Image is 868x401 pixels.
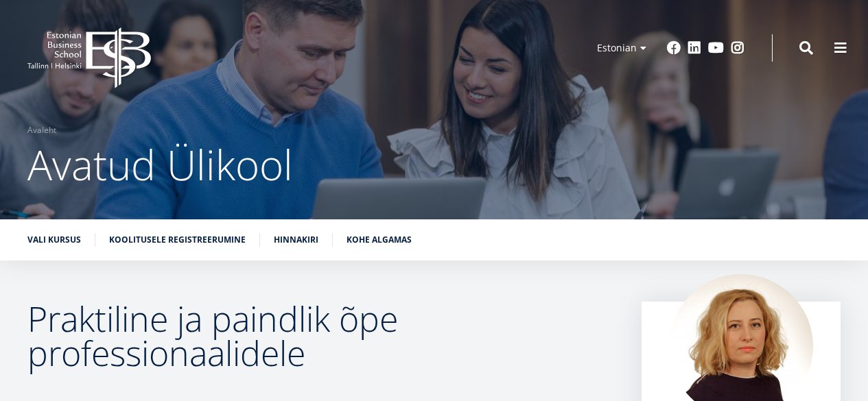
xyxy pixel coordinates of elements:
a: Linkedin [688,41,701,55]
span: Avatud Ülikool [27,136,293,193]
h2: Praktiline ja paindlik õpe professionaalidele [27,302,614,370]
a: Facebook [667,41,681,55]
a: Youtube [708,41,724,55]
a: Koolitusele registreerumine [109,233,246,247]
a: Instagram [731,41,744,55]
a: Avaleht [27,123,56,137]
a: Vali kursus [27,233,81,247]
a: Kohe algamas [347,233,412,247]
a: Hinnakiri [274,233,318,247]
